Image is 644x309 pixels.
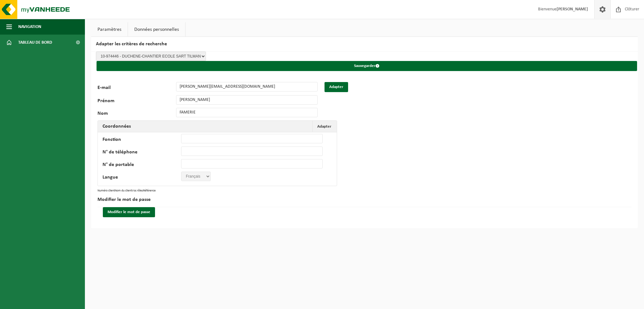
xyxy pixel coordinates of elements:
a: Données personnelles [128,22,185,37]
span: Adapter [317,124,331,129]
a: Paramètres [91,22,128,37]
h2: Modifier le mot de passe [97,192,631,207]
th: Vos rôles [132,189,143,192]
label: Fonction [103,137,181,143]
button: Adapter [312,121,336,132]
label: Langue [103,175,181,181]
label: N° de téléphone [103,150,181,156]
strong: [PERSON_NAME] [557,7,588,12]
h2: Coordonnées [98,121,136,132]
label: E-mail [97,85,176,92]
button: Sauvegarder [97,61,637,71]
label: Nom [97,111,176,117]
span: Navigation [18,19,41,35]
button: Adapter [325,82,348,92]
th: Nom du client [115,189,132,192]
button: Modifier le mot de passe [103,207,155,217]
select: '; '; '; [181,172,211,181]
th: Numéro client [97,189,115,192]
label: N° de portable [103,162,181,168]
span: Tableau de bord [18,35,52,50]
input: E-mail [176,82,318,91]
th: Référence [143,189,156,192]
label: Prénom [97,98,176,105]
h2: Adapter les critères de recherche [91,37,638,52]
